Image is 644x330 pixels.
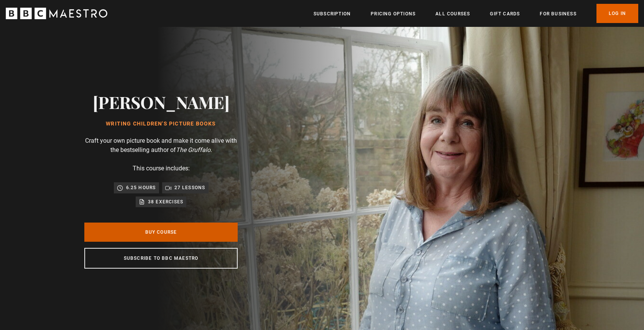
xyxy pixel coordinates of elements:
i: The Gruffalo [176,146,210,153]
h1: Writing Children's Picture Books [93,121,230,127]
svg: BBC Maestro [6,8,107,19]
a: Buy Course [84,223,238,242]
a: Subscription [314,10,351,18]
a: For business [540,10,576,18]
a: Log In [596,4,638,23]
p: This course includes: [133,164,190,173]
p: 6.25 hours [126,184,156,191]
a: All Courses [435,10,470,18]
p: 27 lessons [174,184,205,191]
a: Pricing Options [371,10,416,18]
h2: [PERSON_NAME] [93,92,230,112]
a: Subscribe to BBC Maestro [84,248,238,269]
p: Craft your own picture book and make it come alive with the bestselling author of . [84,136,238,155]
a: Gift Cards [490,10,520,18]
nav: Primary [314,4,638,23]
p: 38 exercises [148,198,183,206]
